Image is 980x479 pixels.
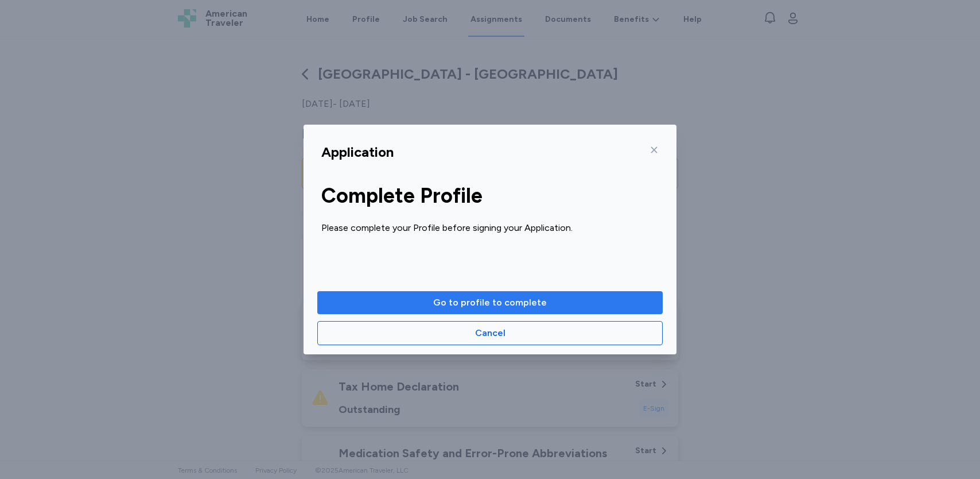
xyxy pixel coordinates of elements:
div: Application [321,143,394,161]
span: Go to profile to complete [433,296,547,310]
div: Please complete your Profile before signing your Application. [321,221,659,235]
span: Cancel [475,326,505,340]
button: Go to profile to complete [317,291,663,314]
div: Complete Profile [321,184,659,207]
button: Cancel [317,321,663,345]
